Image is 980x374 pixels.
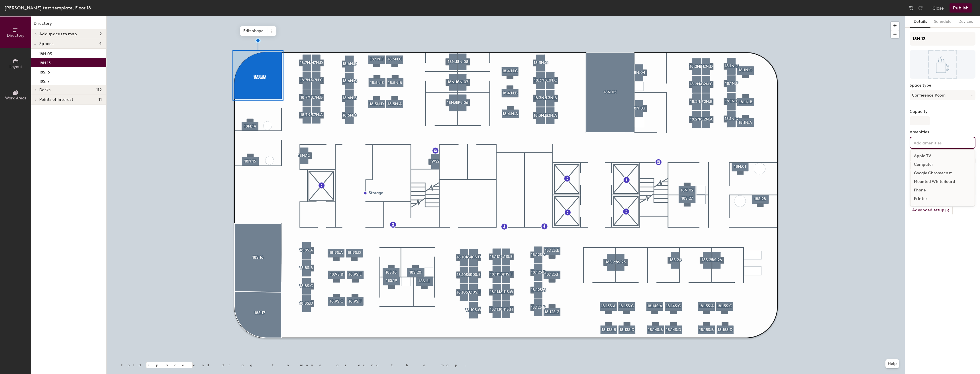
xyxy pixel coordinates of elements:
[910,90,975,100] button: Conference Room
[96,88,102,92] span: 112
[885,359,899,368] button: Help
[910,158,930,163] label: Accessible
[910,168,975,173] label: Notes
[7,33,24,38] span: Directory
[910,160,975,169] div: Computer
[910,50,975,79] img: The space named 18N.13
[912,139,964,146] input: Add amenities
[99,32,102,36] span: 2
[910,203,975,212] div: Projector
[930,16,955,28] button: Schedule
[910,16,930,28] button: Details
[240,26,267,36] span: Edit shape
[910,195,975,203] div: Printer
[39,88,50,92] span: Desks
[910,177,975,186] div: Mounted WhiteBoard
[918,5,923,11] img: Redo
[39,97,73,102] span: Points of interest
[910,206,953,215] button: Advanced setup
[39,59,51,66] p: 18N.13
[910,152,975,160] div: Apple TV
[39,42,54,46] span: Spaces
[99,97,102,102] span: 11
[39,77,50,84] p: 18S.17
[910,169,975,177] div: Google Chromecast
[39,32,77,36] span: Add spaces to map
[5,4,91,11] div: [PERSON_NAME] test template, Floor 18
[955,16,976,28] button: Devices
[950,3,972,13] button: Publish
[5,96,26,101] span: Work Areas
[39,68,50,75] p: 18S.16
[9,64,22,69] span: Layout
[908,5,914,11] img: Undo
[932,3,944,13] button: Close
[910,109,975,114] label: Capacity
[910,83,975,88] label: Space type
[910,186,975,195] div: Phone
[31,21,106,29] h1: Directory
[99,42,102,46] span: 4
[910,130,975,134] label: Amenities
[39,50,52,56] p: 18N.05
